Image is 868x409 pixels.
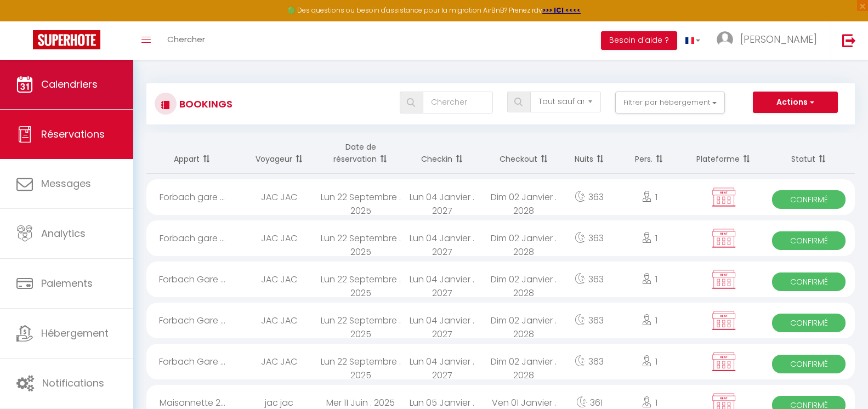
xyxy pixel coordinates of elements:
[542,5,581,15] a: >>> ICI <<<<
[320,133,402,174] th: Sort by booking date
[41,226,86,240] span: Analytics
[717,31,733,48] img: ...
[167,33,205,45] span: Chercher
[685,133,763,174] th: Sort by channel
[146,133,239,174] th: Sort by rentals
[41,326,109,340] span: Hébergement
[41,127,105,141] span: Réservations
[483,133,565,174] th: Sort by checkout
[708,21,831,60] a: ... [PERSON_NAME]
[159,21,213,60] a: Chercher
[564,133,614,174] th: Sort by nights
[763,133,855,174] th: Sort by status
[423,92,493,113] input: Chercher
[842,33,856,47] img: logout
[41,77,98,91] span: Calendriers
[615,92,725,113] button: Filtrer par hébergement
[41,177,91,190] span: Messages
[33,30,100,49] img: Super Booking
[177,92,232,116] h3: Bookings
[401,133,483,174] th: Sort by checkin
[740,32,817,46] span: [PERSON_NAME]
[42,376,104,390] span: Notifications
[753,92,837,113] button: Actions
[239,133,320,174] th: Sort by guest
[614,133,685,174] th: Sort by people
[41,276,93,290] span: Paiements
[601,31,677,50] button: Besoin d'aide ?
